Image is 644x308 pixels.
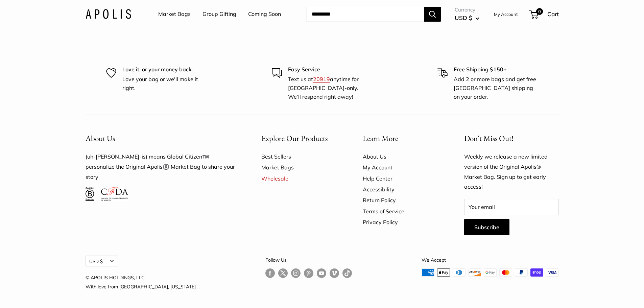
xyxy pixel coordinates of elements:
a: Follow us on Facebook [265,268,275,278]
a: Follow us on Instagram [291,268,301,278]
p: (uh-[PERSON_NAME]-is) means Global Citizen™️ — personalize the Original Apolis®️ Market Bag to sh... [86,152,238,182]
button: Explore Our Products [261,132,339,145]
p: Free Shipping $150+ [454,65,538,74]
a: Follow us on YouTube [317,268,326,278]
a: Market Bags [261,162,339,173]
a: Return Policy [363,195,440,206]
a: About Us [363,151,440,162]
img: Certified B Corporation [86,187,95,201]
button: About Us [86,132,238,145]
p: We Accept [422,256,559,264]
p: Easy Service [288,65,373,74]
span: Currency [455,5,479,15]
a: 0 Cart [530,9,559,20]
a: Follow us on Pinterest [304,268,313,278]
a: Follow us on Tumblr [342,268,352,278]
button: USD $ [455,13,479,23]
a: Best Sellers [261,151,339,162]
img: Council of Fashion Designers of America Member [101,187,128,201]
p: Follow Us [265,256,352,264]
p: Text us at anytime for [GEOGRAPHIC_DATA]-only. We’ll respond right away! [288,75,373,101]
span: About Us [86,133,115,143]
a: My Account [494,10,518,18]
p: Don't Miss Out! [464,132,559,145]
a: Market Bags [158,9,191,19]
span: 0 [536,8,543,15]
span: Explore Our Products [261,133,328,143]
button: Subscribe [464,219,509,235]
span: Cart [547,10,559,18]
a: Group Gifting [202,9,236,19]
button: USD $ [86,256,118,266]
a: Help Center [363,173,440,184]
p: © APOLIS HOLDINGS, LLC With love from [GEOGRAPHIC_DATA], [US_STATE] [86,273,196,291]
span: USD $ [455,14,472,21]
a: Accessibility [363,184,440,195]
img: Apolis [86,9,131,19]
p: Love your bag or we'll make it right. [122,75,207,92]
p: Add 2 or more bags and get free [GEOGRAPHIC_DATA] shipping on your order. [454,75,538,101]
p: Weekly we release a new limited version of the Original Apolis® Market Bag. Sign up to get early ... [464,152,559,192]
button: Search [424,7,441,22]
button: Learn More [363,132,440,145]
p: Love it, or your money back. [122,65,207,74]
input: Search... [306,7,424,22]
a: Wholesale [261,173,339,184]
a: Terms of Service [363,206,440,217]
a: 20919 [313,76,330,82]
a: Coming Soon [248,9,281,19]
a: Follow us on Vimeo [330,268,339,278]
a: Privacy Policy [363,217,440,228]
a: Follow us on Twitter [278,268,288,281]
a: My Account [363,162,440,173]
span: Learn More [363,133,398,143]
